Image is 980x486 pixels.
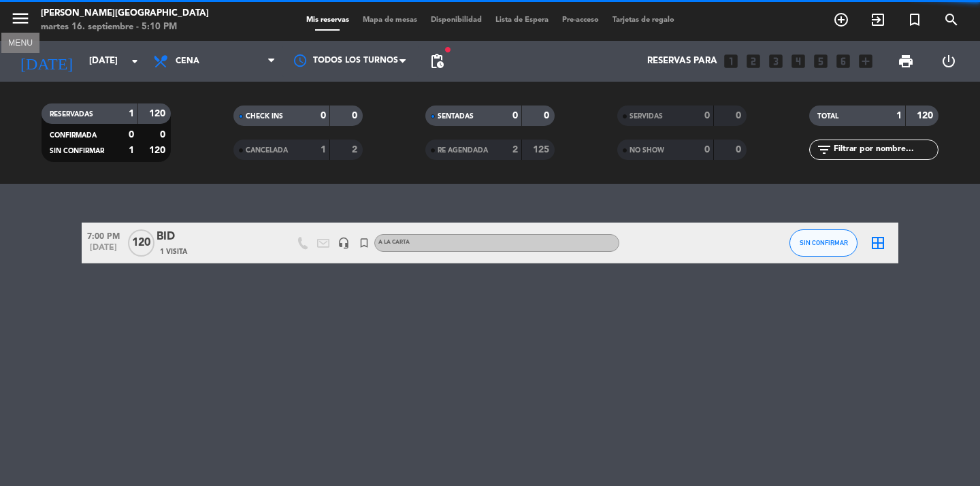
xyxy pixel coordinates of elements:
strong: 0 [129,130,134,140]
strong: 1 [129,109,134,118]
strong: 0 [736,145,744,155]
strong: 1 [896,111,902,120]
span: 1 Visita [160,246,187,257]
strong: 120 [149,109,168,118]
span: CHECK INS [246,113,283,120]
span: fiber_manual_record [444,46,452,54]
div: LOG OUT [927,41,970,82]
strong: 120 [149,146,168,155]
i: looks_6 [834,52,852,70]
span: TOTAL [817,113,838,120]
i: looks_5 [812,52,830,70]
strong: 2 [352,145,360,155]
div: MENU [1,36,39,48]
strong: 0 [321,111,326,120]
i: [DATE] [10,46,82,76]
i: border_all [870,235,886,251]
i: looks_3 [767,52,785,70]
i: exit_to_app [870,12,886,28]
strong: 0 [736,111,744,120]
span: SIN CONFIRMAR [800,239,848,246]
span: Reservas para [647,56,717,67]
span: [DATE] [82,243,125,259]
div: BID [157,228,272,246]
span: 120 [128,229,154,257]
strong: 0 [160,130,168,140]
i: looks_4 [789,52,807,70]
i: turned_in_not [358,237,370,249]
i: add_circle_outline [833,12,849,28]
span: Pre-acceso [555,16,606,24]
div: [PERSON_NAME][GEOGRAPHIC_DATA] [41,7,209,20]
span: Mapa de mesas [356,16,424,24]
i: add_box [857,52,875,70]
span: Mis reservas [299,16,356,24]
input: Filtrar por nombre... [832,142,938,157]
strong: 0 [544,111,552,120]
i: power_settings_new [941,53,957,69]
span: NO SHOW [630,147,664,154]
span: Tarjetas de regalo [606,16,681,24]
span: SENTADAS [438,113,474,120]
button: SIN CONFIRMAR [789,229,857,257]
span: Disponibilidad [424,16,489,24]
i: headset_mic [338,237,350,249]
i: search [943,12,960,28]
i: arrow_drop_down [127,53,143,69]
span: CANCELADA [246,147,288,154]
span: pending_actions [429,53,445,69]
strong: 0 [704,111,710,120]
strong: 2 [512,145,518,155]
span: print [898,53,914,69]
div: martes 16. septiembre - 5:10 PM [41,20,209,34]
i: menu [10,8,31,29]
strong: 1 [129,146,134,155]
span: 7:00 PM [82,227,125,243]
strong: 1 [321,145,326,155]
span: SIN CONFIRMAR [50,148,104,155]
strong: 0 [352,111,360,120]
span: CONFIRMADA [50,132,97,139]
span: Cena [176,56,199,66]
span: RESERVADAS [50,111,93,118]
strong: 0 [704,145,710,155]
strong: 120 [917,111,936,120]
span: SERVIDAS [630,113,663,120]
i: filter_list [816,142,832,158]
span: A la carta [378,240,410,245]
strong: 125 [533,145,552,155]
strong: 0 [512,111,518,120]
i: looks_one [722,52,740,70]
button: menu [10,8,31,33]
span: RE AGENDADA [438,147,488,154]
i: turned_in_not [906,12,923,28]
span: Lista de Espera [489,16,555,24]
i: looks_two [745,52,762,70]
